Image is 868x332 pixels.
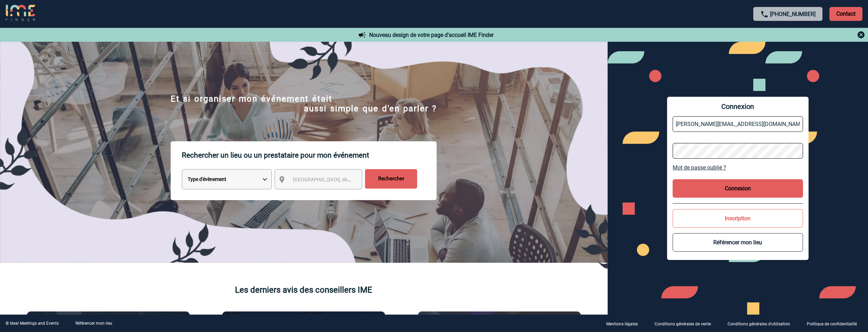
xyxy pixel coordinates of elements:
[673,179,803,198] button: Connexion
[728,322,790,326] p: Conditions générales d'utilisation
[760,10,769,18] img: call-24-px.png
[673,164,803,171] a: Mot de passe oublié ?
[673,209,803,228] button: Inscription
[6,321,59,326] div: © Ideal Meetings and Events
[655,322,711,326] p: Conditions générales de vente
[182,141,437,169] p: Rechercher un lieu ou un prestataire pour mon événement
[770,11,816,17] a: [PHONE_NUMBER]
[807,322,857,326] p: Politique de confidentialité
[801,320,868,327] a: Politique de confidentialité
[365,169,417,189] input: Rechercher
[293,177,390,182] span: [GEOGRAPHIC_DATA], département, région...
[601,320,649,327] a: Mentions légales
[606,322,638,326] p: Mentions légales
[649,320,722,327] a: Conditions générales de vente
[673,233,803,252] button: Référencer mon lieu
[722,320,801,327] a: Conditions générales d'utilisation
[673,102,803,111] span: Connexion
[75,321,112,326] a: Référencer mon lieu
[829,7,862,21] p: Contact
[673,116,803,132] input: Email *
